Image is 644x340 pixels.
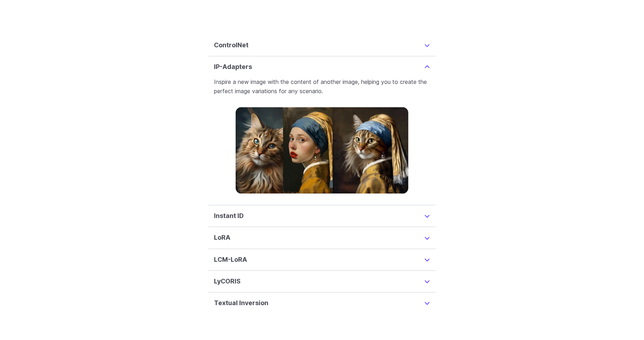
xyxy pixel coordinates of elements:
summary: LoRA [214,233,430,243]
p: Inspire a new image with the content of another image, helping you to create the perfect image va... [214,78,430,96]
h3: Instant ID [214,211,244,221]
h3: IP-Adapters [214,62,252,72]
h3: ControlNet [214,40,248,50]
summary: LCM-LoRA [214,255,430,265]
summary: Instant ID [214,211,430,221]
summary: ControlNet [214,40,430,50]
h3: LoRA [214,233,230,243]
summary: IP-Adapters [214,62,430,72]
h3: Textual Inversion [214,298,268,308]
summary: LyCORIS [214,276,430,286]
h3: LCM-LoRA [214,255,247,265]
summary: Textual Inversion [214,298,430,308]
img: A painting of a woman with a pearl earring and a cat [236,107,408,193]
h3: LyCORIS [214,276,241,286]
